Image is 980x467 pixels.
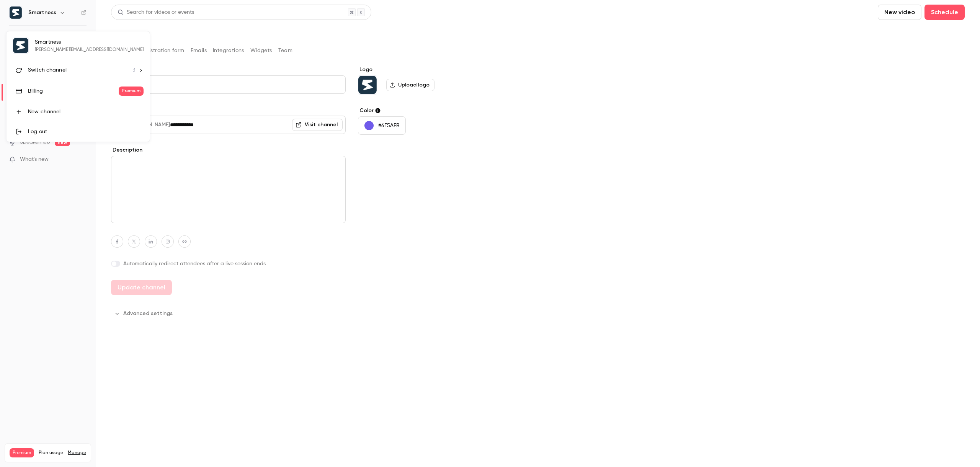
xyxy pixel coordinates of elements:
span: 3 [132,66,135,74]
div: New channel [28,108,144,116]
div: Billing [28,87,119,95]
span: Switch channel [28,66,67,74]
span: Premium [119,87,144,96]
div: Log out [28,128,144,136]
